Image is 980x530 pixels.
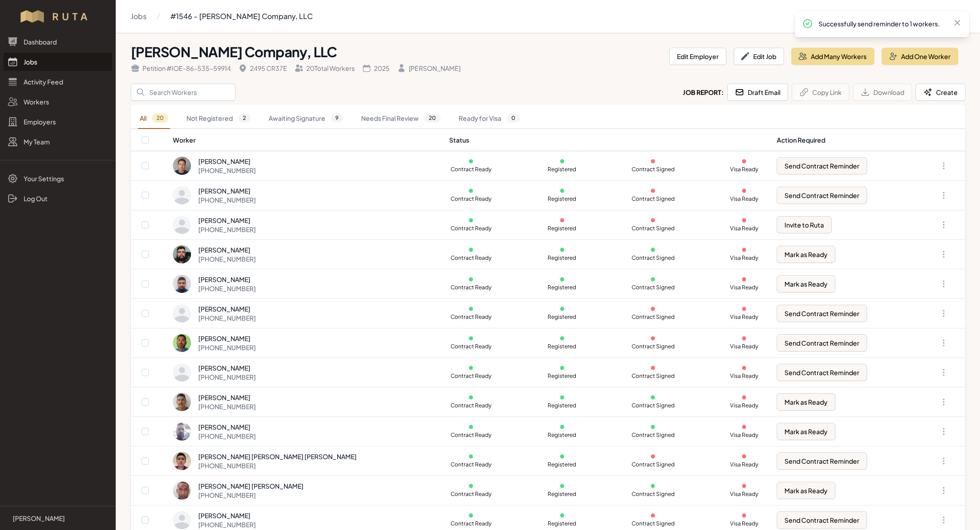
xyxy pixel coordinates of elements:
div: 20 Total Workers [294,64,355,73]
p: Contract Ready [449,225,493,232]
button: Send Contract Reminder [777,187,867,204]
div: [PERSON_NAME] [198,245,256,254]
p: Visa Ready [722,520,766,527]
div: [PERSON_NAME] [PERSON_NAME] [PERSON_NAME] [198,452,357,461]
a: Log Out [4,189,112,208]
p: Visa Ready [722,490,766,498]
p: Registered [540,431,584,439]
div: 2495 CR37E [238,64,287,73]
button: Add Many Workers [791,48,874,65]
p: Registered [540,313,584,321]
p: Registered [540,284,584,291]
p: Contract Signed [631,166,675,173]
p: Contract Signed [631,431,675,439]
div: Petition # IOE-86-535-59914 [131,64,231,73]
div: [PHONE_NUMBER] [198,461,357,470]
div: [PERSON_NAME] [PERSON_NAME] [198,481,304,490]
p: Registered [540,490,584,498]
a: All [138,108,170,129]
a: Jobs [131,7,147,25]
div: [PHONE_NUMBER] [198,195,256,204]
p: [PERSON_NAME] [13,514,65,523]
button: Invite to Ruta [777,216,832,233]
p: Visa Ready [722,254,766,262]
p: Contract Ready [449,254,493,262]
a: Workers [4,93,112,111]
a: [PERSON_NAME] [7,514,108,523]
p: Visa Ready [722,166,766,173]
div: [PHONE_NUMBER] [198,166,256,175]
a: Dashboard [4,33,112,51]
button: Edit Employer [669,48,726,65]
button: Mark as Ready [777,246,835,263]
p: Contract Signed [631,372,675,380]
p: Contract Signed [631,343,675,350]
nav: Breadcrumb [131,7,313,25]
button: Send Contract Reminder [777,157,867,174]
button: Add One Worker [882,48,958,65]
div: [PERSON_NAME] [198,363,256,372]
a: Awaiting Signature [267,108,345,129]
div: [PHONE_NUMBER] [198,520,256,529]
p: Registered [540,195,584,203]
div: [PHONE_NUMBER] [198,284,256,293]
p: Visa Ready [722,461,766,468]
p: Visa Ready [722,372,766,380]
p: Visa Ready [722,225,766,232]
nav: Tabs [131,108,965,129]
a: Your Settings [4,169,112,188]
p: Contract Ready [449,520,493,527]
p: Registered [540,254,584,262]
p: Successfully send reminder to 1 workers. [818,19,946,28]
p: Registered [540,372,584,380]
button: Send Contract Reminder [777,364,867,381]
a: #1546 - [PERSON_NAME] Company, LLC [170,7,313,25]
p: Contract Ready [449,372,493,380]
div: [PHONE_NUMBER] [198,313,256,322]
button: Send Contract Reminder [777,452,867,470]
div: [PERSON_NAME] [198,511,256,520]
p: Contract Ready [449,313,493,321]
div: [PHONE_NUMBER] [198,343,256,352]
p: Registered [540,343,584,350]
div: [PERSON_NAME] [198,157,256,166]
div: [PHONE_NUMBER] [198,431,256,441]
p: Contract Signed [631,225,675,232]
p: Contract Ready [449,402,493,409]
p: Contract Signed [631,402,675,409]
button: Mark as Ready [777,275,835,292]
p: Visa Ready [722,284,766,291]
p: Contract Ready [449,284,493,291]
div: Worker [173,135,439,144]
span: 9 [331,114,343,123]
button: Copy Link [792,84,849,101]
div: [PERSON_NAME] [397,64,461,73]
a: Activity Feed [4,73,112,91]
a: Needs Final Review [359,108,442,129]
div: [PHONE_NUMBER] [198,372,256,381]
button: Mark as Ready [777,423,835,440]
p: Visa Ready [722,402,766,409]
button: Edit Job [734,48,784,65]
p: Visa Ready [722,343,766,350]
p: Contract Signed [631,313,675,321]
div: [PERSON_NAME] [198,275,256,284]
img: Workflow [19,9,97,24]
p: Contract Signed [631,284,675,291]
p: Contract Ready [449,461,493,468]
p: Registered [540,461,584,468]
div: [PERSON_NAME] [198,186,256,195]
div: [PHONE_NUMBER] [198,225,256,234]
a: Jobs [4,53,112,71]
div: [PHONE_NUMBER] [198,402,256,411]
a: My Team [4,133,112,151]
div: [PHONE_NUMBER] [198,254,256,263]
p: Registered [540,402,584,409]
th: Action Required [771,129,916,151]
div: [PERSON_NAME] [198,304,256,313]
span: 20 [152,114,168,123]
p: Contract Signed [631,254,675,262]
button: Draft Email [727,84,788,101]
div: [PERSON_NAME] [198,393,256,402]
a: Ready for Visa [457,108,522,129]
